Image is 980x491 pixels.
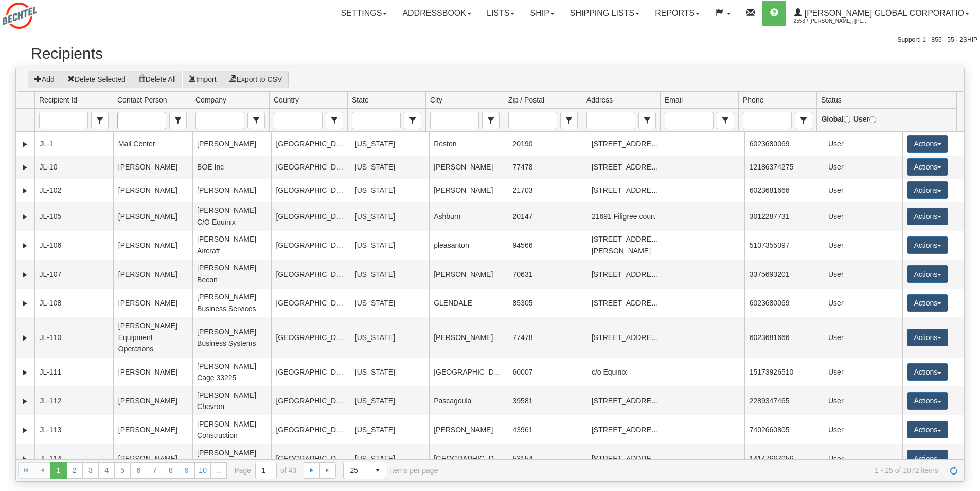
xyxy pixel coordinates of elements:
a: ... [210,462,227,479]
a: 7 [147,462,163,479]
td: [GEOGRAPHIC_DATA] [271,289,350,317]
a: Expand [20,139,30,149]
input: City [431,112,478,129]
td: [STREET_ADDRESS] [587,260,666,289]
span: Zip / Postal [560,112,578,129]
button: Actions [907,363,948,381]
a: Expand [20,396,30,407]
td: [GEOGRAPHIC_DATA] [271,415,350,444]
span: select [717,112,734,129]
td: 6023680069 [744,289,823,317]
a: Refresh [946,462,962,479]
td: [PERSON_NAME] [113,358,192,386]
td: [GEOGRAPHIC_DATA] [429,358,508,386]
a: Expand [20,298,30,309]
td: JL-107 [34,260,113,289]
a: Expand [20,162,30,173]
input: Company [196,112,243,129]
button: Delete Selected [61,71,132,88]
td: User [824,179,902,202]
td: Pascagoula [429,386,508,415]
td: pleasanton [429,231,508,260]
td: GLENDALE [429,289,508,317]
td: [PERSON_NAME] [113,156,192,179]
td: filter cell [816,109,895,132]
span: Company [247,112,265,129]
span: City [430,95,442,105]
td: [PERSON_NAME] Business Systems [192,317,271,358]
span: select [369,462,386,479]
td: 60007 [508,358,586,386]
button: Actions [907,181,948,199]
span: select [639,112,655,129]
input: Contact Person [118,112,165,129]
td: filter cell [269,109,347,132]
td: 14147667056 [744,444,823,473]
input: Address [587,112,634,129]
td: filter cell [895,109,956,132]
span: Email [717,112,734,129]
td: [US_STATE] [350,444,429,473]
td: [PERSON_NAME] [429,317,508,358]
td: 2289347465 [744,386,823,415]
button: Import [182,71,223,88]
input: Country [274,112,322,129]
td: 6023681666 [744,317,823,358]
td: [STREET_ADDRESS] [587,317,666,358]
td: [STREET_ADDRESS] [587,444,666,473]
input: Zip / Postal [509,112,556,129]
span: Address [586,95,613,105]
input: Phone [743,112,791,129]
span: Page of 43 [234,462,296,479]
td: [PERSON_NAME] Aircraft [192,231,271,260]
td: 77478 [508,156,586,179]
td: filter cell [660,109,738,132]
td: User [824,415,902,444]
td: 6023680069 [744,132,823,155]
label: Global [821,113,850,125]
span: Phone [795,112,812,129]
td: User [824,317,902,358]
td: User [824,386,902,415]
button: Actions [907,265,948,283]
a: Expand [20,185,30,196]
td: [GEOGRAPHIC_DATA] [271,132,350,155]
span: items per page [343,462,438,479]
span: Status [821,95,842,105]
input: User [869,116,876,123]
span: Recipient Id [91,112,109,129]
a: 4 [98,462,115,479]
button: Actions [907,158,948,176]
td: [US_STATE] [350,358,429,386]
td: [US_STATE] [350,317,429,358]
td: [PERSON_NAME] Business Services [192,289,271,317]
td: [GEOGRAPHIC_DATA] [271,231,350,260]
input: Recipient Id [40,112,87,129]
div: Support: 1 - 855 - 55 - 2SHIP [3,36,977,44]
td: [PERSON_NAME] Construction [192,444,271,473]
td: [GEOGRAPHIC_DATA] [271,260,350,289]
a: Go to the next page [304,462,320,479]
td: 53154 [508,444,586,473]
td: [STREET_ADDRESS] [587,289,666,317]
td: [PERSON_NAME] Chevron [192,386,271,415]
span: Address [638,112,656,129]
span: select [170,112,186,129]
button: Actions [907,135,948,153]
td: [GEOGRAPHIC_DATA] [271,317,350,358]
td: [GEOGRAPHIC_DATA] [271,444,350,473]
a: 10 [194,462,211,479]
td: [PERSON_NAME] [113,260,192,289]
a: 6 [130,462,147,479]
img: logo2553.jpg [3,3,37,29]
td: JL-111 [34,358,113,386]
a: Expand [20,241,30,251]
td: [PERSON_NAME] Construction [192,415,271,444]
a: 2 [66,462,83,479]
span: 2553 / [PERSON_NAME], [PERSON_NAME] [794,16,871,26]
td: [US_STATE] [350,231,429,260]
td: JL-112 [34,386,113,415]
td: JL-102 [34,179,113,202]
td: User [824,231,902,260]
a: Reports [647,1,707,26]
